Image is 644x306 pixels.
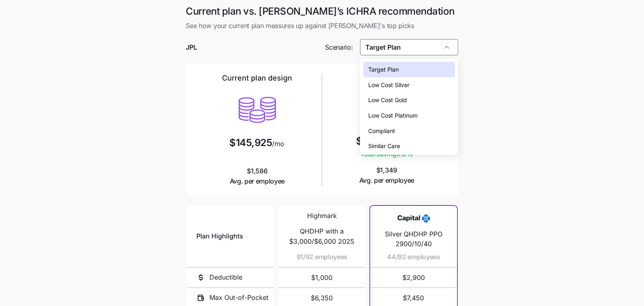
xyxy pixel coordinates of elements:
[359,175,415,186] span: Avg. per employee
[186,42,197,52] span: JPL
[356,136,398,146] span: $128,785
[356,149,418,159] span: Total savings 12 %
[210,293,269,303] span: Max Out-of-Pocket
[210,272,243,282] span: Deductible
[368,142,400,151] span: Similar Care
[368,127,395,136] span: Compliant
[186,21,458,31] span: See how your current plan measures up against [PERSON_NAME]'s top picks
[197,231,244,241] span: Plan Highlights
[230,176,285,186] span: Avg. per employee
[230,166,285,186] span: $1,586
[378,229,449,249] span: Silver QHDHP PPO 2900/10/40
[186,5,458,17] h1: Current plan vs. [PERSON_NAME]’s ICHRA recommendation
[368,81,409,90] span: Low Cost Silver
[297,252,347,262] span: 91/92 employees
[325,42,353,52] span: Scenario:
[368,96,407,105] span: Low Cost Gold
[368,111,418,120] span: Low Cost Platinum
[273,140,284,147] span: /mo
[398,211,430,226] img: Carrier
[359,165,415,186] span: $1,349
[387,252,440,262] span: 44/92 employees
[229,138,272,148] span: $145,925
[367,268,460,287] span: $2,900
[288,226,356,247] span: QHDHP with a $3,000/$6,000 2025
[307,211,337,221] span: Highmark
[222,73,292,83] h2: Current plan design
[368,65,399,74] span: Target Plan
[288,268,356,287] span: $1,000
